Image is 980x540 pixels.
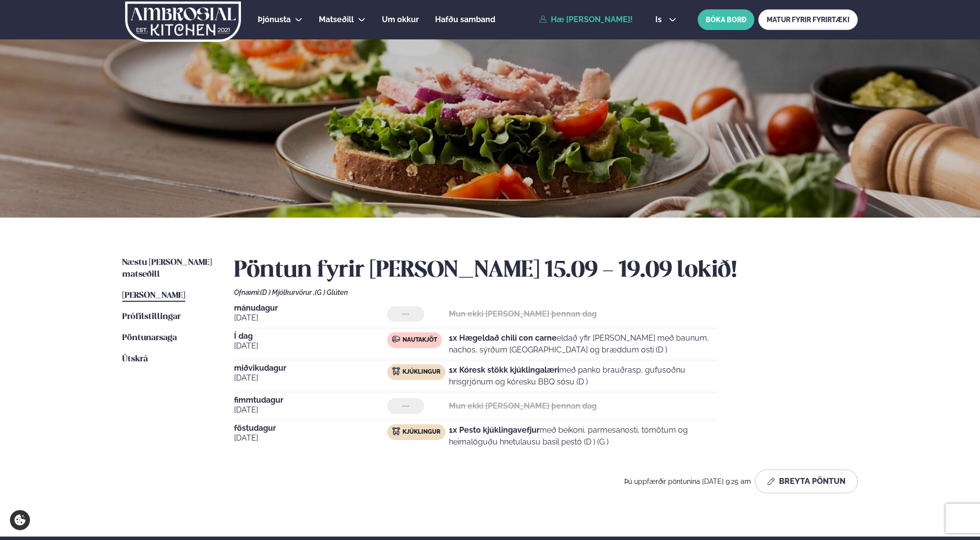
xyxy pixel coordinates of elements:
span: (D ) Mjólkurvörur , [260,288,315,296]
button: BÓKA BORÐ [698,9,754,30]
span: [DATE] [234,340,387,352]
span: Í dag [234,332,387,340]
a: Næstu [PERSON_NAME] matseðill [122,257,214,281]
img: chicken.svg [392,427,400,435]
strong: 1x Pesto kjúklingavefjur [449,425,540,435]
a: Cookie settings [10,510,30,530]
span: --- [402,402,409,410]
button: Breyta Pöntun [755,470,858,493]
strong: Mun ekki [PERSON_NAME] þennan dag [449,309,597,318]
span: [DATE] [234,404,387,416]
strong: Mun ekki [PERSON_NAME] þennan dag [449,401,597,411]
a: Prófílstillingar [122,311,181,323]
strong: 1x Hægeldað chili con carne [449,333,557,343]
button: is [647,16,684,24]
span: is [655,16,665,24]
span: Nautakjöt [403,336,437,344]
a: Útskrá [122,353,148,365]
span: Næstu [PERSON_NAME] matseðill [122,258,212,279]
span: Útskrá [122,355,148,363]
a: [PERSON_NAME] [122,290,185,302]
a: Þjónusta [258,14,291,26]
span: [DATE] [234,372,387,384]
span: fimmtudagur [234,396,387,404]
div: Ofnæmi: [234,288,858,296]
h2: Pöntun fyrir [PERSON_NAME] 15.09 - 19.09 lokið! [234,257,858,285]
span: mánudagur [234,304,387,312]
a: Matseðill [319,14,354,26]
span: [DATE] [234,432,387,444]
strong: 1x Kóresk stökk kjúklingalæri [449,365,559,375]
span: [DATE] [234,312,387,324]
span: Kjúklingur [403,368,440,376]
span: miðvikudagur [234,364,387,372]
span: [PERSON_NAME] [122,291,185,300]
span: föstudagur [234,424,387,432]
span: Prófílstillingar [122,313,181,321]
span: --- [402,310,409,318]
a: Hafðu samband [435,14,495,26]
span: Matseðill [319,15,354,24]
span: Þjónusta [258,15,291,24]
a: Hæ [PERSON_NAME]! [539,15,633,24]
a: MATUR FYRIR FYRIRTÆKI [758,9,858,30]
img: beef.svg [392,335,400,343]
span: Þú uppfærðir pöntunina [DATE] 9:25 am [624,477,751,485]
p: með panko brauðrasp, gufusoðnu hrísgrjónum og kóresku BBQ sósu (D ) [449,364,717,388]
span: Um okkur [382,15,419,24]
span: Kjúklingur [403,428,440,436]
a: Pöntunarsaga [122,332,177,344]
span: (G ) Glúten [315,288,348,296]
span: Pöntunarsaga [122,334,177,342]
span: Hafðu samband [435,15,495,24]
a: Um okkur [382,14,419,26]
img: chicken.svg [392,367,400,375]
p: með beikoni, parmesanosti, tómötum og heimalöguðu hnetulausu basil pestó (D ) (G ) [449,424,717,448]
p: eldað yfir [PERSON_NAME] með baunum, nachos, sýrðum [GEOGRAPHIC_DATA] og bræddum osti (D ) [449,332,717,356]
img: logo [124,1,242,42]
